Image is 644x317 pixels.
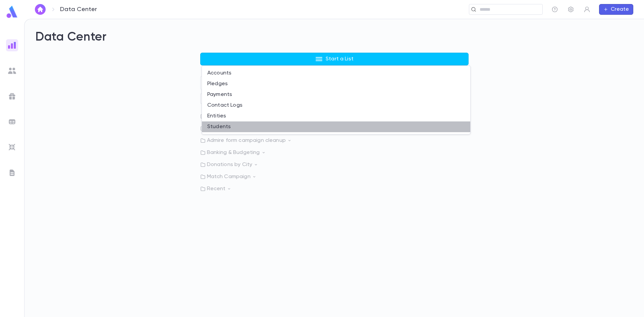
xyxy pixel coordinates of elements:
[202,78,470,89] li: Pledges
[202,100,470,111] li: Contact Logs
[202,111,470,121] li: Entities
[202,121,470,132] li: Students
[202,89,470,100] li: Payments
[202,68,470,78] li: Accounts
